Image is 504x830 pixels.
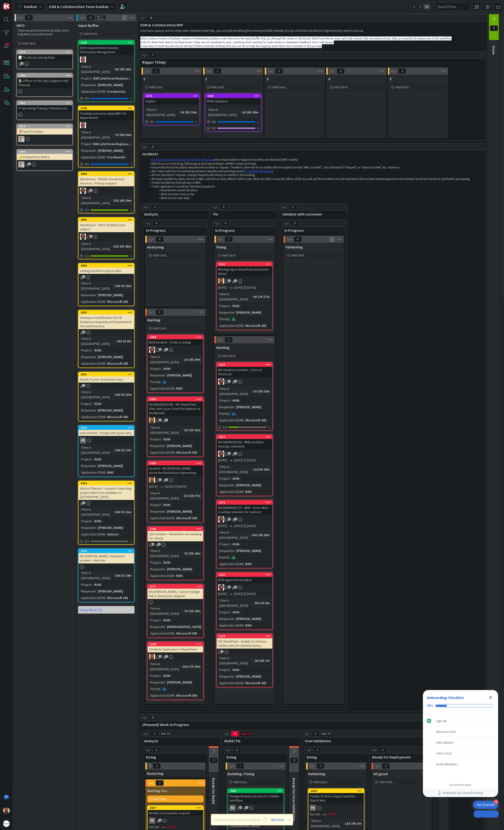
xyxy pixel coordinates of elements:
span: : [96,292,97,298]
div: 2225MS OneDrive incident - Syncs & Shortcuts [217,363,272,377]
span: 0 / 1 [85,96,89,101]
div: 6d 22h 18m [114,67,133,72]
p: These are just informational cards. Don't drag them across the board [17,29,72,36]
div: 2166Missing tag in SharePoint document library [217,262,272,277]
div: 2020 [148,461,203,465]
span: Add Card... [153,326,168,330]
span: 0 [156,236,164,242]
div: 2085Warehouse - More detailed case subject [79,218,134,232]
div: [PERSON_NAME] [97,148,124,153]
div: 👍Competency Matrix [17,154,72,160]
div: 2086Warehouse - Modify Warehouse Services - Pick-up request [79,172,134,186]
div: Warehouse - Modify Warehouse Services - Pick-up request [79,176,134,186]
div: FS [308,805,364,811]
div: 2027Modify Cost transfer request [148,806,203,816]
div: HB [79,122,134,128]
div: 1990 [17,73,72,78]
span: In Progress [146,228,201,233]
span: : [105,89,106,94]
span: 0 [275,68,283,74]
div: 2006👍Competency Matrix [17,150,72,160]
div: AC [217,516,272,523]
span: 8 [490,25,498,31]
span: In Progress [215,228,270,233]
img: DM [3,807,10,814]
div: 2110‼️Team Priorities [17,124,72,135]
div: Checklist items [423,714,498,780]
span: 1 [143,76,145,81]
div: 2018 [148,397,203,401]
div: 2185 [79,40,134,45]
li: Describe the current situation [147,188,483,192]
span: 3x [424,4,430,9]
span: 6 [220,204,228,210]
div: 2017 [217,435,272,439]
div: Time in [GEOGRAPHIC_DATA] [80,130,113,140]
em: Once a piece of work is finished, instead of immediately pulling a new item from the Input Buffer... [140,36,452,40]
div: 2148 [148,642,203,646]
div: 2185 [81,41,134,44]
div: M365 Adoption [205,98,261,104]
div: 2166 [219,263,272,266]
img: HB [80,56,86,63]
span: 5 [390,76,392,81]
div: Copilot [144,98,199,104]
img: AC [218,451,224,457]
div: 💁🏼‍♂️ Officer of the day (Support role) Planning [17,78,72,88]
span: Add Card... [149,85,164,89]
button: Refresh [269,817,285,823]
span: : [105,155,106,160]
div: 13d 21h 46m [112,244,133,249]
div: AC [217,584,272,591]
p: If we have capacity and no other team members need help, you can pull something from the Input Bu... [140,29,485,33]
img: AC [149,347,155,353]
span: : [251,294,252,299]
span: [DATE] [218,285,227,290]
div: Checklist Container [423,690,498,797]
div: 2015Homeport modification for PR (Audience targeting and Department site permissions) [79,310,134,329]
img: HB [80,122,86,128]
a: Show More (1) [78,606,134,614]
div: FS [228,805,283,811]
div: 1990 [19,74,72,77]
span: ESM & Collaboration WIP [140,23,481,27]
div: Requester [80,148,96,153]
div: Time in [GEOGRAPHIC_DATA] [207,107,240,117]
div: 2011Modify footer SharePoint sites [79,372,134,383]
em: Look for items that need to be fixed (even if they are not assigned to you), anything that’s wait... [140,40,334,44]
div: Add a Board [436,740,453,745]
div: 2012Isah (Global) - Change link (Quick win) [79,426,134,436]
li: Tickets handled by Dolf will stay in BMC [147,181,483,185]
a: Each day someone has the role officer of the day [151,158,213,162]
div: ESM requirements Huisman Information Management [79,45,134,55]
div: Max 15 [97,18,104,20]
span: Fix [213,212,272,216]
div: 2269 [208,94,261,98]
div: 1991 [19,101,72,105]
span: Add Card... [222,354,237,358]
span: Done [492,46,496,55]
div: 1/1 [79,207,134,213]
li: and is responsible for Support (incidents and standard BMC tickets) [147,158,483,162]
div: Adding HomePort Quick Links [79,268,134,274]
img: Visit kanbanzone.com [3,3,10,10]
div: 2009 [81,264,134,267]
li: Ensure that the ticket subject describes the incident or request. Therefore, there will be no tic... [147,166,483,169]
img: DM [218,278,224,284]
img: Rd [18,136,24,142]
div: 0/1 [79,96,134,101]
span: 1 / 1 [85,207,89,212]
div: 2185ESM requirements Huisman Information Management [79,40,134,55]
div: Add a Card [436,750,451,756]
span: 0 / 1 [85,162,89,167]
li: What has been done so far [147,192,483,196]
span: 4 [21,62,24,65]
div: 2010 [79,549,134,553]
div: 2270 [146,94,199,98]
div: DM [148,654,203,660]
b: ESM & Collaboration Team Kanban [49,4,109,9]
div: Do not show again [449,783,472,787]
img: AC [218,516,224,523]
span: Add Card... [211,85,226,89]
div: 2167BCM Agent not installed [217,573,272,583]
